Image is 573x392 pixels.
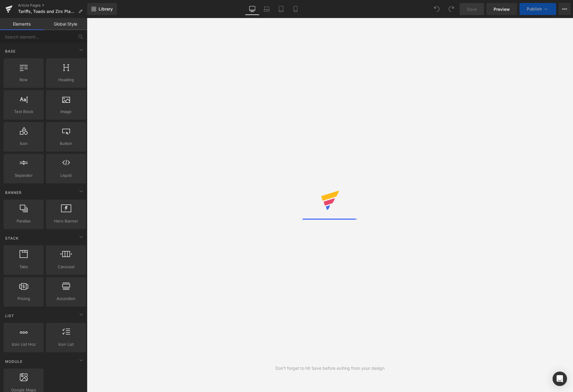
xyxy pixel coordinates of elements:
span: Carousel [48,264,84,270]
button: More [559,3,571,15]
span: List [5,313,15,319]
span: Preview [494,6,510,12]
span: Row [5,77,42,83]
span: Save [467,6,477,12]
span: Accordion [48,296,84,302]
span: Stack [5,235,19,241]
div: Don't forget to hit Save before exiting from your design [275,365,385,372]
span: Pricing [5,296,42,302]
span: Separator [5,172,42,179]
span: Icon List [48,341,84,348]
span: Text Block [5,109,42,115]
span: Liquid [48,172,84,179]
span: Icon List Hoz [5,341,42,348]
a: Desktop [245,3,259,15]
span: Banner [5,190,22,195]
span: Button [48,140,84,147]
span: Tariffs, Toads and Zirc Plates [18,9,76,14]
button: Undo [431,3,443,15]
span: Heading [48,77,84,83]
a: Mobile [288,3,303,15]
a: Laptop [259,3,274,15]
span: Image [48,109,84,115]
a: Article Pages [18,3,87,8]
span: Publish [527,7,542,11]
div: Open Intercom Messenger [553,372,567,386]
span: Hero Banner [48,218,84,224]
span: Library [99,6,113,12]
a: Global Style [44,18,87,30]
span: Icon [5,140,42,147]
span: Parallax [5,218,42,224]
span: Base [5,48,16,54]
span: Tabs [5,264,42,270]
button: Publish [519,3,556,15]
a: New Library [87,3,117,15]
button: Redo [445,3,457,15]
a: Preview [486,3,517,15]
a: Tablet [274,3,288,15]
span: Module [5,359,23,364]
